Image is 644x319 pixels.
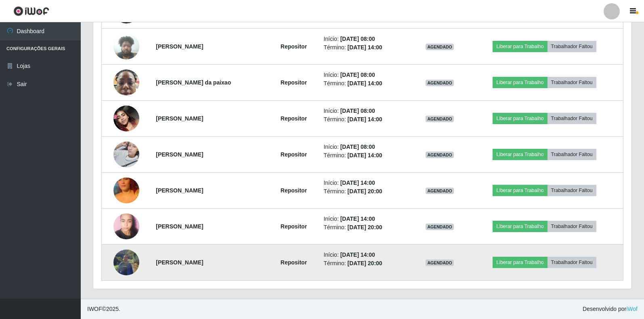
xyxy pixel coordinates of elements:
[113,209,139,243] img: 1750798204685.jpeg
[323,79,409,88] li: Término:
[548,149,596,160] button: Trabalhador Faltou
[281,79,307,86] strong: Repositor
[426,80,454,86] span: AGENDADO
[323,179,409,187] li: Início:
[323,107,409,115] li: Início:
[87,305,120,313] span: © 2025 .
[281,43,307,50] strong: Repositor
[340,180,375,186] time: [DATE] 14:00
[323,71,409,79] li: Início:
[493,41,547,52] button: Liberar para Trabalho
[13,6,49,16] img: CoreUI Logo
[113,137,139,171] img: 1755028690244.jpeg
[323,259,409,268] li: Término:
[626,306,638,312] a: iWof
[323,187,409,196] li: Término:
[340,144,375,150] time: [DATE] 08:00
[426,116,454,122] span: AGENDADO
[323,215,409,223] li: Início:
[156,79,231,86] strong: [PERSON_NAME] da paixao
[340,215,375,222] time: [DATE] 14:00
[426,260,454,266] span: AGENDADO
[493,149,547,160] button: Liberar para Trabalho
[348,44,382,51] time: [DATE] 14:00
[426,224,454,230] span: AGENDADO
[323,43,409,52] li: Término:
[113,167,139,213] img: 1750776308901.jpeg
[323,115,409,124] li: Término:
[548,185,596,196] button: Trabalhador Faltou
[340,36,375,42] time: [DATE] 08:00
[493,257,547,268] button: Liberar para Trabalho
[281,223,307,230] strong: Repositor
[281,151,307,158] strong: Repositor
[323,35,409,43] li: Início:
[493,113,547,124] button: Liberar para Trabalho
[548,221,596,232] button: Trabalhador Faltou
[113,245,139,279] img: 1758041560514.jpeg
[340,72,375,78] time: [DATE] 08:00
[548,113,596,124] button: Trabalhador Faltou
[340,108,375,114] time: [DATE] 08:00
[348,260,382,266] time: [DATE] 20:00
[348,188,382,194] time: [DATE] 20:00
[323,223,409,232] li: Término:
[548,41,596,52] button: Trabalhador Faltou
[156,223,203,230] strong: [PERSON_NAME]
[87,306,102,312] span: IWOF
[340,251,375,258] time: [DATE] 14:00
[156,187,203,194] strong: [PERSON_NAME]
[281,187,307,194] strong: Repositor
[323,151,409,160] li: Término:
[113,95,139,142] img: 1754077845101.jpeg
[348,224,382,230] time: [DATE] 20:00
[493,185,547,196] button: Liberar para Trabalho
[348,116,382,123] time: [DATE] 14:00
[348,80,382,87] time: [DATE] 14:00
[583,305,638,313] span: Desenvolvido por
[323,143,409,151] li: Início:
[426,44,454,50] span: AGENDADO
[493,221,547,232] button: Liberar para Trabalho
[113,29,139,63] img: 1748622275930.jpeg
[281,115,307,122] strong: Repositor
[493,77,547,88] button: Liberar para Trabalho
[348,152,382,158] time: [DATE] 14:00
[156,151,203,158] strong: [PERSON_NAME]
[426,188,454,194] span: AGENDADO
[281,259,307,266] strong: Repositor
[156,43,203,50] strong: [PERSON_NAME]
[156,259,203,266] strong: [PERSON_NAME]
[323,251,409,259] li: Início:
[548,77,596,88] button: Trabalhador Faltou
[548,257,596,268] button: Trabalhador Faltou
[426,152,454,158] span: AGENDADO
[113,65,139,99] img: 1752580683628.jpeg
[156,115,203,122] strong: [PERSON_NAME]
